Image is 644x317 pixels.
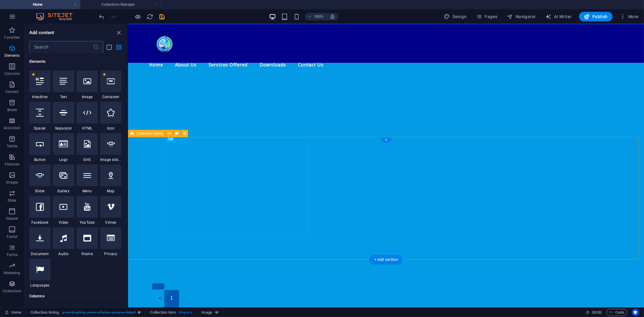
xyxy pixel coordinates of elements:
div: Iframe [77,227,98,256]
span: Click to select. Double-click to edit [150,309,176,316]
button: undo [98,13,105,20]
span: Icon [100,126,121,131]
h6: Columns [29,293,121,300]
button: Pages [474,12,500,21]
p: Features [5,162,19,167]
div: SVG [77,133,98,162]
button: reload [146,13,154,20]
span: Menu [77,189,98,194]
div: + [380,137,392,143]
button: Code [607,309,627,316]
p: Elements [5,53,20,58]
div: Spacer [29,102,50,131]
button: grid-view [115,43,123,51]
span: : [596,310,597,315]
div: Icon [100,102,121,131]
button: Design [442,12,469,21]
div: Languages [29,259,50,288]
div: Button [29,133,50,162]
span: Separator [53,126,74,131]
div: Vimeo [100,196,121,225]
span: SVG [77,157,98,162]
input: Search [29,41,93,53]
p: Columns [5,71,20,76]
div: Document [29,227,50,256]
span: Navigator [507,14,536,20]
p: Favorites [4,35,20,40]
i: Reload page [147,13,154,20]
div: Map [100,165,121,194]
i: This element can be bound to a collection field [215,310,219,314]
button: save [159,13,166,20]
span: Video [53,220,74,225]
p: Tables [7,144,18,149]
p: Forms [7,252,18,257]
span: Image [77,94,98,99]
h6: Session time [586,309,602,316]
span: Design [444,14,467,20]
span: . preset-blog-blog .preset-collection-container-default [61,309,136,316]
h4: Collections Manager [80,1,161,8]
span: Code [609,309,624,316]
span: Privacy [100,251,121,256]
span: Button [29,157,50,162]
div: Privacy [100,227,121,256]
h6: Add content [29,29,54,36]
i: Undo: Add element (Ctrl+Z) [98,13,105,20]
span: More [620,14,639,20]
button: 2 [36,282,51,297]
p: Footer [7,234,18,239]
span: Container [100,94,121,99]
div: Separator [53,102,74,131]
button: Publish [579,12,613,21]
span: 00 00 [592,309,601,316]
img: Editor Logo [35,13,80,20]
i: On resize automatically adjust zoom level to fit chosen device. [330,14,335,19]
button: close panel [115,29,123,36]
p: Header [6,216,18,221]
span: Vimeo [100,220,121,225]
span: Remove from favorites [103,73,106,76]
span: Facebook [29,220,50,225]
p: Images [6,180,18,185]
span: Remove from favorites [32,73,35,76]
div: Facebook [29,196,50,225]
span: Click to select. Double-click to edit [201,309,212,316]
button: More [617,12,641,21]
div: Headline [29,70,50,99]
div: Menu [77,165,98,194]
div: Slider [29,165,50,194]
div: Image slider [100,133,121,162]
span: YouTube [77,220,98,225]
span: Gallery [53,189,74,194]
span: Map [100,189,121,194]
span: Slider [29,189,50,194]
div: YouTube [77,196,98,225]
span: Iframe [77,251,98,256]
button: 1 [36,266,51,282]
div: Video [53,196,74,225]
button: list-view [106,43,113,51]
p: Slider [8,198,17,203]
div: HTML [77,102,98,131]
span: Logo [53,157,74,162]
span: . blog-box [178,309,192,316]
span: Click to select. Double-click to edit [30,309,59,316]
span: Spacer [29,126,50,131]
p: Accordion [4,126,21,130]
p: Collections [3,289,21,293]
span: Text [53,94,74,99]
button: 100% [305,13,326,20]
div: Design (Ctrl+Alt+Y) [442,12,469,21]
span: Pages [476,14,497,20]
p: Boxes [7,107,17,112]
span: Document [29,251,50,256]
i: This element is a customizable preset [138,311,141,314]
div: Logo [53,133,74,162]
button: Navigator [505,12,538,21]
div: Text [53,70,74,99]
h6: 100% [314,13,324,20]
span: Image slider [100,157,121,162]
div: + Add section [369,255,403,265]
div: Container [100,70,121,99]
